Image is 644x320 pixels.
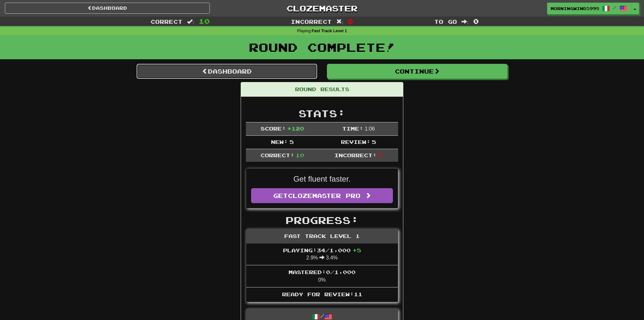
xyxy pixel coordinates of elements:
[287,125,304,132] span: + 120
[5,3,210,14] a: Dashboard
[473,17,479,25] span: 0
[246,215,398,226] h2: Progress:
[261,152,294,158] span: Correct:
[283,247,361,253] span: Playing: 34 / 1,000
[462,19,469,24] span: :
[282,291,362,297] span: Ready for Review: 11
[246,229,398,243] div: Fast Track Level 1
[261,125,286,132] span: Score:
[365,126,375,132] span: 1 : 0 6
[288,192,360,199] span: Clozemaster Pro
[251,174,393,185] p: Get fluent faster.
[547,3,631,14] a: MorningWind5999 /
[271,139,288,145] span: New:
[2,41,642,54] h1: Round Complete!
[246,243,398,266] li: 2.9% 3.4%
[342,125,363,132] span: Time:
[289,139,294,145] span: 5
[551,6,599,11] span: MorningWind5999
[187,19,194,24] span: :
[137,64,317,79] a: Dashboard
[341,139,370,145] span: Review:
[613,5,616,10] span: /
[246,265,398,287] li: 0%
[353,247,361,253] span: + 5
[151,18,182,25] span: Correct
[327,64,507,79] button: Continue
[378,152,382,158] span: 0
[241,82,403,97] div: Round Results
[291,18,332,25] span: Incorrect
[334,152,377,158] span: Incorrect:
[434,18,457,25] span: To go
[246,108,398,119] h2: Stats:
[336,19,343,24] span: :
[288,269,356,275] span: Mastered: 0 / 1,000
[220,3,424,14] a: Clozemaster
[251,188,393,203] a: GetClozemaster Pro
[199,17,210,25] span: 10
[348,17,353,25] span: 0
[372,139,376,145] span: 5
[296,152,304,158] span: 10
[312,29,347,33] strong: Fast Track Level 1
